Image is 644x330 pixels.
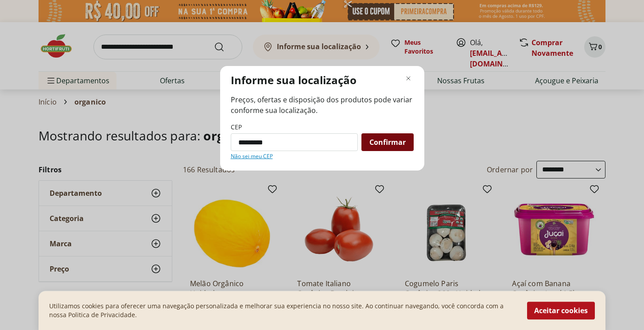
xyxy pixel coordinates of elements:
[527,302,595,319] button: Aceitar cookies
[361,133,414,151] button: Confirmar
[231,73,357,87] p: Informe sua localização
[231,153,273,160] a: Não sei meu CEP
[369,139,406,146] span: Confirmar
[49,302,516,319] p: Utilizamos cookies para oferecer uma navegação personalizada e melhorar sua experiencia no nosso ...
[403,73,414,84] button: Fechar modal de regionalização
[231,123,242,132] label: CEP
[220,66,424,171] div: Modal de regionalização
[231,94,414,116] span: Preços, ofertas e disposição dos produtos pode variar conforme sua localização.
